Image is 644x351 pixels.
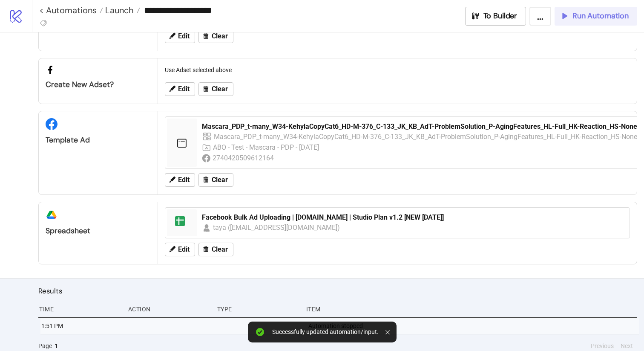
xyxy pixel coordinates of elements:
button: Edit [165,29,195,43]
span: Run Automation [572,11,629,21]
span: Edit [178,32,190,40]
span: Edit [178,176,190,184]
span: Page [38,341,52,351]
div: ABO - Test - Mascara - PDP - [DATE] [213,142,320,153]
button: Next [618,341,635,351]
button: Run Automation [555,7,637,26]
h2: Results [38,285,637,296]
a: Launch [103,6,140,15]
span: Edit [178,85,190,93]
div: 2740420509612164 [213,153,275,163]
div: Facebook Bulk Ad Uploading | [DOMAIN_NAME] | Studio Plan v1.2 [NEW [DATE]] [202,213,624,222]
button: To Builder [465,7,526,26]
span: Clear [212,176,228,184]
button: Edit [165,173,195,187]
a: < Automations [39,6,103,15]
div: Template Ad [46,135,151,145]
button: 1 [52,341,60,351]
span: Clear [212,246,228,253]
button: Clear [198,29,233,43]
span: Clear [212,32,228,40]
div: Type [216,301,299,317]
span: Launch [103,5,134,16]
div: Item [305,301,637,317]
button: Previous [588,341,616,351]
button: Clear [198,173,233,187]
button: ... [529,7,551,26]
span: To Builder [483,11,517,21]
span: Clear [212,85,228,93]
div: Time [38,301,121,317]
div: Successfully updated automation/input. [272,328,379,336]
button: Clear [198,82,233,96]
button: Edit [165,82,195,96]
span: Edit [178,246,190,253]
div: Automation stopped [308,318,639,334]
div: Action [127,301,210,317]
button: Clear [198,243,233,256]
button: Edit [165,243,195,256]
div: Create new adset? [46,80,151,90]
div: taya ([EMAIL_ADDRESS][DOMAIN_NAME]) [213,222,341,233]
div: 1:51 PM [40,318,124,334]
div: Spreadsheet [46,226,151,236]
div: Use Adset selected above [161,62,633,78]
